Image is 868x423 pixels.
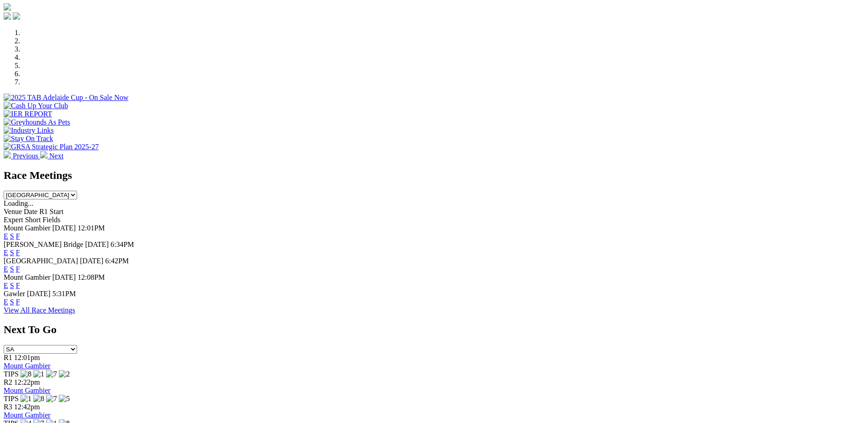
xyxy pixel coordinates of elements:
span: 12:01PM [78,224,105,232]
a: Previous [4,152,40,160]
img: Greyhounds As Pets [4,118,70,126]
img: 7 [46,370,57,378]
a: Next [40,152,63,160]
img: twitter.svg [13,12,20,20]
a: E [4,298,8,306]
span: Gawler [4,290,25,298]
a: F [16,232,20,240]
a: E [4,232,8,240]
a: F [16,265,20,273]
a: View All Race Meetings [4,306,75,314]
img: chevron-right-pager-white.svg [40,151,47,158]
img: 2 [59,370,70,378]
span: [DATE] [27,290,51,298]
a: S [10,232,14,240]
span: Previous [13,152,38,160]
span: Venue [4,208,22,215]
img: 8 [21,370,31,378]
span: R2 [4,378,12,386]
span: 6:34PM [110,240,134,248]
span: [DATE] [52,224,76,232]
img: logo-grsa-white.png [4,3,11,10]
img: 2025 TAB Adelaide Cup - On Sale Now [4,94,129,102]
a: Mount Gambier [4,362,51,370]
img: IER REPORT [4,110,52,118]
span: 6:42PM [105,257,129,265]
a: S [10,298,14,306]
span: Loading... [4,199,33,207]
img: Cash Up Your Club [4,102,68,110]
span: [DATE] [52,273,76,281]
span: R1 [4,354,12,361]
span: TIPS [4,370,19,378]
a: Mount Gambier [4,386,51,394]
span: Expert [4,216,23,224]
h2: Race Meetings [4,169,864,182]
span: R3 [4,403,12,411]
span: Fields [42,216,60,224]
span: 12:42pm [14,403,40,411]
a: S [10,282,14,289]
img: chevron-left-pager-white.svg [4,151,11,158]
h2: Next To Go [4,324,864,336]
a: F [16,298,20,306]
span: 5:31PM [52,290,76,298]
img: GRSA Strategic Plan 2025-27 [4,143,99,151]
a: S [10,249,14,256]
span: [GEOGRAPHIC_DATA] [4,257,78,265]
a: E [4,265,8,273]
span: Short [25,216,41,224]
img: 1 [21,395,31,403]
img: Industry Links [4,126,54,135]
a: Mount Gambier [4,411,51,419]
a: F [16,282,20,289]
img: facebook.svg [4,12,11,20]
span: [PERSON_NAME] Bridge [4,240,83,248]
img: Stay On Track [4,135,53,143]
span: 12:22pm [14,378,40,386]
span: [DATE] [80,257,104,265]
span: Next [49,152,63,160]
span: 12:01pm [14,354,40,361]
span: [DATE] [85,240,109,248]
a: F [16,249,20,256]
a: E [4,249,8,256]
span: TIPS [4,395,19,402]
a: E [4,282,8,289]
img: 8 [33,395,44,403]
span: 12:08PM [78,273,105,281]
span: Mount Gambier [4,224,51,232]
img: 1 [33,370,44,378]
a: S [10,265,14,273]
span: Date [24,208,37,215]
span: R1 Start [39,208,63,215]
span: Mount Gambier [4,273,51,281]
img: 7 [46,395,57,403]
img: 5 [59,395,70,403]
